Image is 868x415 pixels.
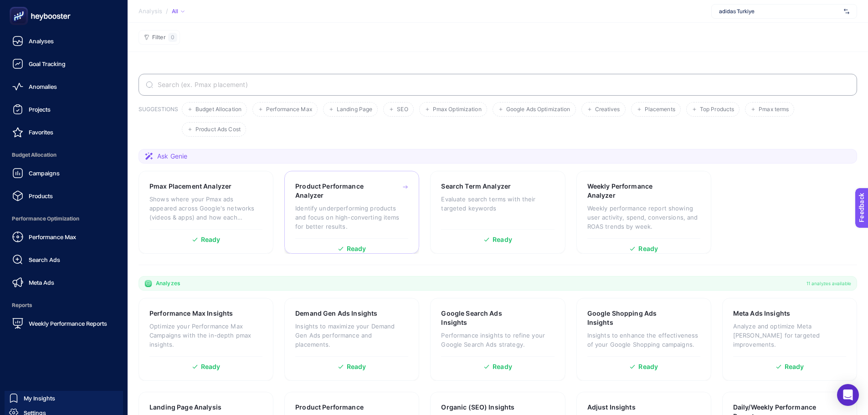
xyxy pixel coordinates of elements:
[7,228,120,246] a: Performance Max
[149,322,262,349] p: Optimize your Performance Max Campaigns with the in-depth pmax insights.
[441,309,525,327] h3: Google Search Ads Insights
[139,171,273,254] a: Pmax Placement AnalyzerShows where your Pmax ads appeared across Google's networks (videos & apps...
[139,30,180,45] button: Filter0
[139,8,162,15] span: Analysis
[441,195,554,213] p: Evaluate search terms with their targeted keywords
[284,298,419,381] a: Demand Gen Ads InsightsInsights to maximize your Demand Gen Ads performance and placements.Ready
[347,246,366,252] span: Ready
[430,298,565,381] a: Google Search Ads InsightsPerformance insights to refine your Google Search Ads strategy.Ready
[156,280,180,287] span: Analyzes
[284,171,419,254] a: Product Performance AnalyzerIdentify underperforming products and focus on high-converting items ...
[7,187,120,205] a: Products
[157,152,187,161] span: Ask Genie
[7,77,120,96] a: Anomalies
[29,320,107,327] span: Weekly Performance Reports
[7,55,120,73] a: Goal Tracking
[152,34,165,41] span: Filter
[347,364,366,370] span: Ready
[295,322,408,349] p: Insights to maximize your Demand Gen Ads performance and placements.
[29,233,76,241] span: Performance Max
[295,309,377,318] h3: Demand Gen Ads Insights
[7,123,120,141] a: Favorites
[166,7,168,15] span: /
[733,322,846,349] p: Analyze and optimize Meta [PERSON_NAME] for targeted improvements.
[433,106,482,113] span: Pmax Optimization
[844,7,849,16] img: svg%3e
[24,395,55,402] span: My Insights
[506,106,570,113] span: Google Ads Optimization
[733,309,790,318] h3: Meta Ads Insights
[7,273,120,292] a: Meta Ads
[7,32,120,50] a: Analyses
[156,81,850,88] input: Search
[29,128,53,136] span: Favorites
[172,8,185,15] div: All
[719,8,840,15] span: adidas Turkiye
[441,403,514,412] h3: Organic (SEO) Insights
[5,391,123,405] a: My Insights
[7,164,120,182] a: Campaigns
[201,236,221,243] span: Ready
[638,246,658,252] span: Ready
[785,364,804,370] span: Ready
[139,106,178,137] h3: SUGGESTIONS
[7,146,120,164] span: Budget Allocation
[295,403,364,412] h3: Product Performance
[29,279,54,286] span: Meta Ads
[493,364,512,370] span: Ready
[149,403,221,412] h3: Landing Page Analysis
[576,298,711,381] a: Google Shopping Ads InsightsInsights to enhance the effectiveness of your Google Shopping campaig...
[587,403,636,412] h3: Adjust Insights
[7,314,120,333] a: Weekly Performance Reports
[441,331,554,349] p: Performance insights to refine your Google Search Ads strategy.
[759,106,789,113] span: Pmax terms
[29,169,60,177] span: Campaigns
[295,204,408,231] p: Identify underperforming products and focus on high-converting items for better results.
[337,106,372,113] span: Landing Page
[441,182,511,191] h3: Search Term Analyzer
[587,182,672,200] h3: Weekly Performance Analyzer
[29,83,57,90] span: Anomalies
[139,298,273,381] a: Performance Max InsightsOptimize your Performance Max Campaigns with the in-depth pmax insights.R...
[149,309,233,318] h3: Performance Max Insights
[638,364,658,370] span: Ready
[295,182,380,200] h3: Product Performance Analyzer
[29,192,53,200] span: Products
[171,34,175,41] span: 0
[195,126,241,133] span: Product Ads Cost
[587,309,672,327] h3: Google Shopping Ads Insights
[587,204,700,231] p: Weekly performance report showing user activity, spend, conversions, and ROAS trends by week.
[837,384,859,406] div: Open Intercom Messenger
[5,3,35,10] span: Feedback
[29,37,54,45] span: Analyses
[722,298,857,381] a: Meta Ads InsightsAnalyze and optimize Meta [PERSON_NAME] for targeted improvements.Ready
[201,364,221,370] span: Ready
[595,106,620,113] span: Creatives
[149,195,262,222] p: Shows where your Pmax ads appeared across Google's networks (videos & apps) and how each placemen...
[397,106,408,113] span: SEO
[149,182,231,191] h3: Pmax Placement Analyzer
[29,106,51,113] span: Projects
[195,106,241,113] span: Budget Allocation
[645,106,675,113] span: Placements
[29,256,60,263] span: Search Ads
[7,210,120,228] span: Performance Optimization
[493,236,512,243] span: Ready
[7,251,120,269] a: Search Ads
[576,171,711,254] a: Weekly Performance AnalyzerWeekly performance report showing user activity, spend, conversions, a...
[7,100,120,118] a: Projects
[266,106,312,113] span: Performance Max
[587,331,700,349] p: Insights to enhance the effectiveness of your Google Shopping campaigns.
[700,106,734,113] span: Top Products
[7,296,120,314] span: Reports
[430,171,565,254] a: Search Term AnalyzerEvaluate search terms with their targeted keywordsReady
[29,60,66,67] span: Goal Tracking
[806,280,851,287] span: 11 analyzes available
